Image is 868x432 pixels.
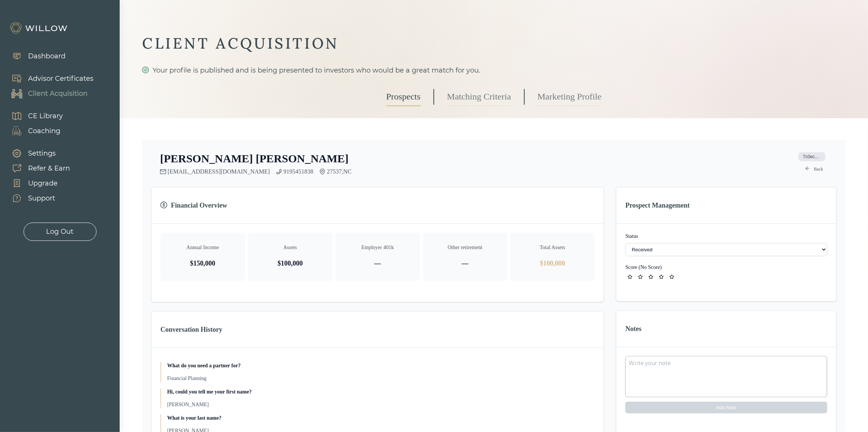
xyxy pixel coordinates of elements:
[341,258,414,269] p: —
[4,161,70,176] a: Refer & Earn
[167,362,595,370] p: What do you need a partner for?
[636,273,645,282] button: star
[28,74,93,84] div: Advisor Certificates
[625,233,827,240] label: Status
[625,264,662,270] label: Score ( No Score )
[160,200,595,211] h3: Financial Overview
[166,244,239,251] p: Annual Income
[801,165,828,174] a: arrow-leftBack
[4,86,93,101] a: Client Acquisition
[4,49,65,64] a: Dashboard
[160,324,595,335] h3: Conversation History
[254,244,326,251] p: Assets
[28,163,70,174] div: Refer & Earn
[28,111,63,121] div: CE Library
[796,152,828,162] button: ID
[386,88,421,106] a: Prospects
[166,258,239,269] p: $150,000
[4,71,93,86] a: Advisor Certificates
[447,88,511,106] a: Matching Criteria
[160,202,168,209] span: dollar
[168,168,270,175] a: [EMAIL_ADDRESS][DOMAIN_NAME]
[46,227,74,237] div: Log Out
[625,264,662,271] button: ID
[276,169,282,175] span: phone
[319,169,325,175] span: environment
[167,375,595,382] p: Financial Planning
[4,176,70,191] a: Upgrade
[657,273,666,282] button: star
[667,273,676,282] button: star
[4,146,70,161] a: Settings
[805,166,811,172] span: arrow-left
[28,126,60,136] div: Coaching
[167,401,595,408] p: [PERSON_NAME]
[341,244,414,251] p: Employer 401k
[28,51,65,61] div: Dashboard
[9,22,69,34] img: Willow
[516,258,589,269] p: $100,000
[429,244,502,251] p: Other retirement
[160,169,166,175] span: mail
[429,258,502,269] p: —
[254,258,326,269] p: $100,000
[798,152,825,161] span: 7c0ec622-d60f-4b1c-bf7c-47bda7e7be3e
[625,324,827,334] h3: Notes
[142,34,846,53] div: CLIENT ACQUISITION
[516,244,589,251] p: Total Assets
[167,388,595,396] p: Hi, could you tell me your first name?
[283,168,313,175] a: 9195451838
[4,108,63,123] a: CE Library
[625,402,827,413] button: Add Note
[160,152,349,165] h2: [PERSON_NAME] [PERSON_NAME]
[142,65,846,76] div: Your profile is published and is being presented to investors who would be a great match for you.
[327,168,352,175] span: 27537 , NC
[28,148,56,159] div: Settings
[537,88,601,106] a: Marketing Profile
[142,67,149,73] span: check-circle
[28,193,55,203] div: Support
[646,273,655,282] button: star
[4,123,63,138] a: Coaching
[625,200,827,211] h3: Prospect Management
[167,414,595,422] p: What is your last name?
[28,89,88,99] div: Client Acquisition
[625,273,634,282] button: star
[28,178,58,189] div: Upgrade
